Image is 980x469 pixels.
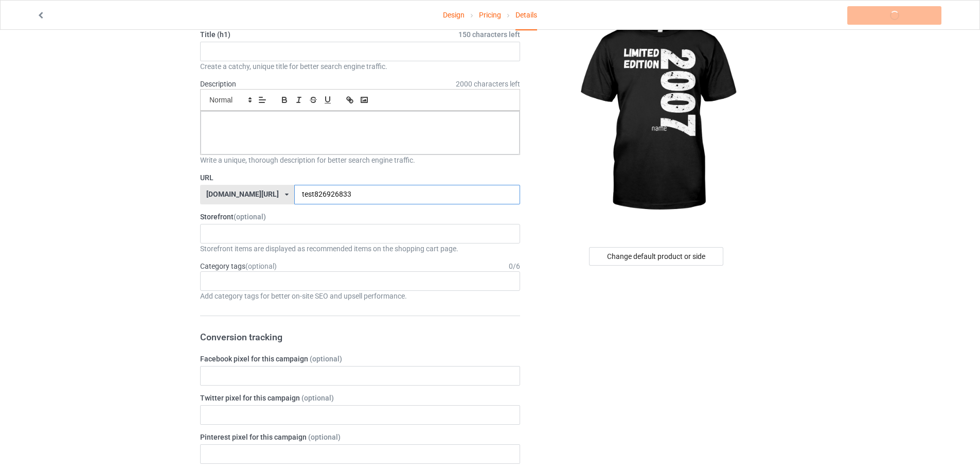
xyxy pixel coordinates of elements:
div: 0 / 6 [509,261,520,271]
label: Twitter pixel for this campaign [200,393,520,403]
label: Description [200,80,236,88]
span: (optional) [301,394,334,402]
div: Create a catchy, unique title for better search engine traffic. [200,61,520,72]
div: [DOMAIN_NAME][URL] [206,190,279,198]
label: Title (h1) [200,29,520,40]
div: Storefront items are displayed as recommended items on the shopping cart page. [200,244,520,254]
a: Design [443,1,465,29]
label: Pinterest pixel for this campaign [200,432,520,442]
div: Details [515,1,537,30]
span: (optional) [310,355,342,363]
span: 150 characters left [458,29,520,40]
span: (optional) [245,262,277,270]
a: Pricing [479,1,501,29]
span: (optional) [308,433,341,441]
div: Add category tags for better on-site SEO and upsell performance. [200,291,520,301]
span: (optional) [234,213,266,221]
label: Category tags [200,261,277,271]
span: 2000 characters left [456,79,520,89]
label: Storefront [200,212,520,222]
label: Facebook pixel for this campaign [200,354,520,364]
div: Change default product or side [589,247,723,266]
div: Write a unique, thorough description for better search engine traffic. [200,155,520,165]
label: URL [200,172,520,183]
h3: Conversion tracking [200,331,520,343]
